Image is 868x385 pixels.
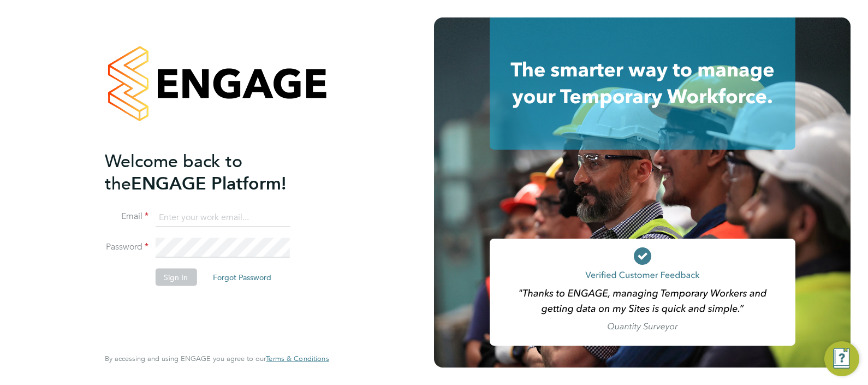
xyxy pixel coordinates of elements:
label: Password [105,241,148,253]
input: Enter your work email... [155,208,290,227]
button: Engage Resource Center [824,341,859,376]
a: Terms & Conditions [266,354,329,363]
h2: ENGAGE Platform! [105,150,318,194]
button: Forgot Password [204,268,280,286]
span: By accessing and using ENGAGE you agree to our [105,354,329,363]
label: Email [105,211,148,222]
span: Welcome back to the [105,150,242,194]
button: Sign In [155,268,197,286]
span: Terms & Conditions [266,354,329,363]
